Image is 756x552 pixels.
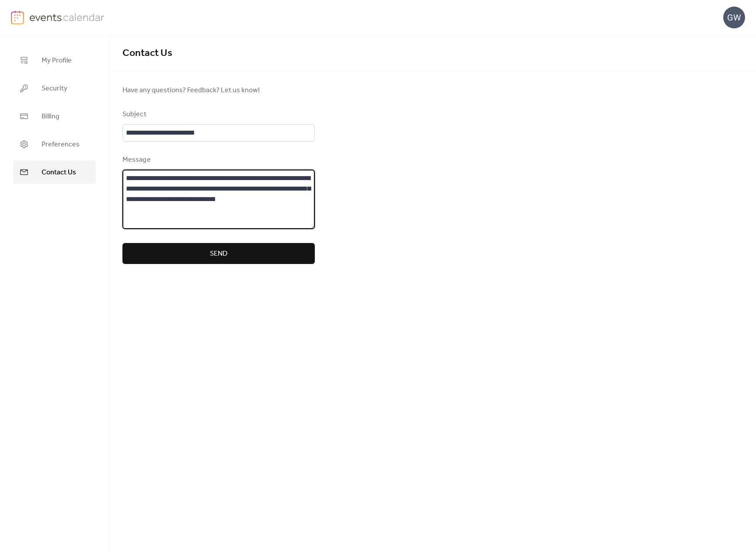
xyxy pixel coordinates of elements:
[122,243,315,264] button: Send
[42,83,67,94] span: Security
[29,10,105,24] img: logo-type
[13,160,96,184] a: Contact Us
[723,7,745,28] div: GW
[13,76,96,100] a: Security
[42,111,59,122] span: Billing
[122,44,172,63] span: Contact Us
[42,139,80,150] span: Preferences
[42,167,76,178] span: Contact Us
[122,155,313,165] div: Message
[13,104,96,128] a: Billing
[13,132,96,156] a: Preferences
[11,10,24,24] img: logo
[13,49,96,72] a: My Profile
[122,85,315,96] span: Have any questions? Feedback? Let us know!
[42,56,72,66] span: My Profile
[122,109,313,120] div: Subject
[210,249,227,259] span: Send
